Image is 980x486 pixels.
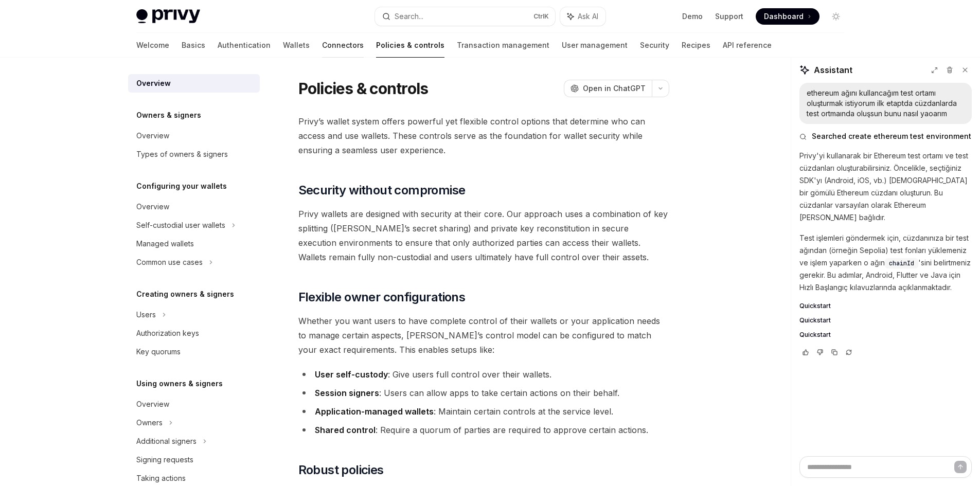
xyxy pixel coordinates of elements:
a: Managed wallets [128,235,260,253]
span: Quickstart [799,331,831,339]
h5: Owners & signers [136,109,201,121]
li: : Give users full control over their wallets. [298,367,669,382]
a: Welcome [136,33,169,58]
a: Authorization keys [128,324,260,343]
button: Ask AI [560,7,605,26]
a: Signing requests [128,451,260,469]
span: Ask AI [578,11,598,22]
span: Assistant [814,64,852,76]
div: Self-custodial user wallets [136,219,225,231]
div: Additional signers [136,435,197,447]
a: Key quorums [128,343,260,361]
div: Taking actions [136,472,186,484]
div: Signing requests [136,454,193,466]
a: Demo [682,11,703,22]
div: Authorization keys [136,327,199,339]
span: Dashboard [764,11,804,22]
span: Privy’s wallet system offers powerful yet flexible control options that determine who can access ... [298,114,669,157]
a: Overview [128,395,260,413]
span: Privy wallets are designed with security at their core. Our approach uses a combination of key sp... [298,207,669,264]
div: Users [136,309,156,321]
h5: Creating owners & signers [136,288,234,300]
a: Transaction management [457,33,549,58]
li: : Users can allow apps to take certain actions on their behalf. [298,386,669,400]
span: Searched create ethereum test environment [812,131,971,141]
a: User management [562,33,628,58]
div: Overview [136,77,171,89]
a: Security [640,33,669,58]
button: Send message [954,461,967,473]
a: Dashboard [756,8,819,25]
div: Overview [136,398,169,410]
strong: Shared control [315,425,376,435]
span: Ctrl K [533,12,549,21]
a: Policies & controls [376,33,444,58]
div: ethereum ağını kullancağım test ortamı oluşturmak istiyorum ilk etaptda cüzdanlarda test ortmaınd... [807,88,965,119]
div: Managed wallets [136,238,194,250]
span: Quickstart [799,316,831,325]
div: Overview [136,201,169,213]
div: Types of owners & signers [136,148,228,160]
li: : Require a quorum of parties are required to approve certain actions. [298,423,669,437]
span: Flexible owner configurations [298,289,466,305]
strong: Application-managed wallets [315,406,434,417]
a: Connectors [322,33,364,58]
div: Overview [136,130,169,142]
span: Robust policies [298,462,384,478]
button: Open in ChatGPT [564,80,652,97]
p: Privy'yi kullanarak bir Ethereum test ortamı ve test cüzdanları oluşturabilirsiniz. Öncelikle, se... [799,150,972,224]
a: Quickstart [799,331,972,339]
button: Searched create ethereum test environment [799,131,972,141]
div: Common use cases [136,256,203,268]
span: Whether you want users to have complete control of their wallets or your application needs to man... [298,314,669,357]
h5: Using owners & signers [136,377,223,390]
span: Quickstart [799,302,831,310]
a: Quickstart [799,302,972,310]
p: Test işlemleri göndermek için, cüzdanınıza bir test ağından (örneğin Sepolia) test fonları yüklem... [799,232,972,294]
span: Open in ChatGPT [583,83,646,94]
a: Basics [182,33,205,58]
a: API reference [723,33,772,58]
a: Quickstart [799,316,972,325]
img: light logo [136,9,200,24]
button: Toggle dark mode [828,8,844,25]
a: Overview [128,127,260,145]
a: Wallets [283,33,310,58]
a: Authentication [218,33,271,58]
div: Owners [136,417,163,429]
a: Recipes [682,33,710,58]
span: Security without compromise [298,182,466,199]
a: Overview [128,197,260,216]
span: chainId [889,259,914,267]
strong: Session signers [315,388,379,398]
div: Key quorums [136,346,181,358]
div: Search... [395,10,423,23]
h5: Configuring your wallets [136,180,227,192]
a: Types of owners & signers [128,145,260,164]
a: Support [715,11,743,22]
a: Overview [128,74,260,93]
h1: Policies & controls [298,79,429,98]
button: Search...CtrlK [375,7,555,26]
strong: User self-custody [315,369,388,380]
li: : Maintain certain controls at the service level. [298,404,669,419]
